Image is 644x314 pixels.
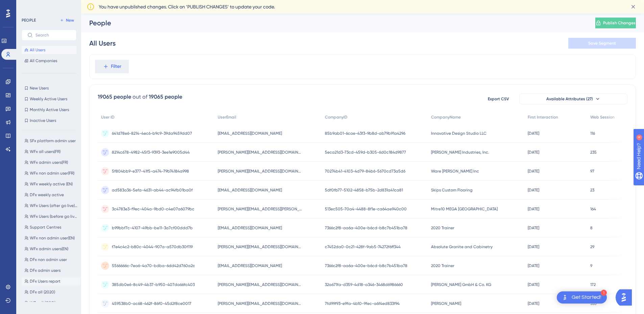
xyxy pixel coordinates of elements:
span: [EMAIL_ADDRESS][DOMAIN_NAME] [218,187,282,193]
div: Open Get Started! checklist, remaining modules: 1 [557,291,607,304]
span: Innovative Design Studio LLC [431,131,486,136]
span: 8 [590,225,593,231]
button: DFx weekly active [22,191,80,199]
time: [DATE] [528,301,539,306]
time: [DATE] [528,226,539,230]
button: DFx admin users [22,266,80,274]
span: All Companies [30,58,57,63]
span: 97 [590,168,594,174]
button: WFx non admin user(FR) [22,169,80,177]
button: Publish Changes [595,18,636,28]
span: [EMAIL_ADDRESS][DOMAIN_NAME] [218,225,282,231]
button: Support Centres [22,223,80,231]
span: Mitre10 MEGA [GEOGRAPHIC_DATA] [431,206,498,212]
span: WFx all users(FR) [30,149,61,154]
span: 164 [590,206,596,212]
span: Need Help? [16,2,42,10]
button: All Users [22,46,76,54]
span: 7366c2f8-aa6a-400e-b6cd-b8c7b451ba78 [325,225,407,231]
span: [PERSON_NAME][EMAIL_ADDRESS][DOMAIN_NAME] [218,168,302,174]
button: Weekly Active Users [22,95,76,103]
span: DFx admin users [30,268,61,273]
span: Inactive Users [30,118,56,123]
span: WFx admin users(FR) [30,160,68,165]
span: Ware [PERSON_NAME] Inc [431,168,479,174]
button: Save Segment [568,38,636,49]
span: 5eca21d3-73cd-459d-b305-6d0c184d9877 [325,150,406,155]
div: All Users [89,38,116,48]
time: [DATE] [528,282,539,287]
span: CompanyName [431,114,461,120]
span: UserEmail [218,114,236,120]
button: Available Attributes (27) [519,94,627,104]
span: DFx weekly active [30,192,64,198]
button: WFx all (CSO) [22,299,80,307]
div: People [89,18,578,28]
span: [PERSON_NAME][EMAIL_ADDRESS][DOMAIN_NAME] [218,244,302,250]
span: New [66,18,74,23]
span: [PERSON_NAME][EMAIL_ADDRESS][DOMAIN_NAME] [218,301,302,306]
div: 4 [47,3,49,9]
button: WFx Users (after go live) EN [22,202,80,210]
div: 1 [601,290,607,296]
span: DFx Users report [30,279,61,284]
span: DFx all (2020) [30,289,55,295]
span: 70274b41-4103-4d79-84b6-5670cd73a5d6 [325,168,405,174]
div: 19065 people [98,93,131,101]
span: 8214c678-4982-45f3-9393-3ee1e9005d44 [112,150,190,155]
span: 5df0fb77-5102-4858-b75b-2d831a41ca81 [325,187,403,193]
span: CompanyID [325,114,348,120]
button: Inactive Users [22,116,76,125]
time: [DATE] [528,207,539,211]
div: out of [133,93,147,101]
span: 5f804bb9-e377-41f5-a474-79b74184a998 [112,168,189,174]
span: ad583a36-5efa-4631-ab44-ac94fb01ba0f [112,187,193,193]
input: Search [35,33,71,37]
button: DFx all (2020) [22,288,80,296]
div: 19065 people [149,93,182,101]
span: WFx weekly active (EN) [30,181,73,187]
span: 29 [590,244,594,250]
span: [PERSON_NAME] GmbH & Co. KG [431,282,491,287]
span: DFx non admin user [30,257,67,262]
time: [DATE] [528,169,539,174]
button: WFx admin users(EN) [22,245,80,253]
span: 2020 Trainer [431,225,454,231]
button: All Companies [22,57,76,65]
span: Monthly Active Users [30,107,69,112]
span: c7452da0-0c21-428f-9ab5-74272f6ff344 [325,244,401,250]
button: Export CSV [481,94,515,104]
span: 385db0e6-8c49-4b37-b950-407da66fc403 [112,282,195,287]
span: Publish Changes [603,20,636,26]
span: 7fd99f93-e9fa-4b10-9fec-a6f4ed833f94 [325,301,400,306]
iframe: UserGuiding AI Assistant Launcher [616,287,636,308]
button: DFx non admin user [22,256,80,264]
img: launcher-image-alternative-text [561,293,569,302]
span: 2020 Trainer [431,263,454,268]
span: User ID [101,114,115,120]
span: Support Centres [30,225,61,230]
span: 459538b0-ac68-462f-86f0-45d2f8ce0017 [112,301,191,306]
button: New Users [22,84,76,92]
span: WFx all (CSO) [30,300,55,306]
span: 23 [590,187,594,193]
span: 513ec505-70a4-4488-8f1e-ca64ae940c00 [325,206,407,212]
span: SFx platform admin user [30,138,76,143]
time: [DATE] [528,244,539,249]
div: PEOPLE [22,18,36,23]
span: WFx admin users(EN) [30,246,68,252]
button: SFx platform admin user [22,137,80,145]
span: Skips Custom Flooring [431,187,473,193]
span: 3c4783e3-f9ec-404a-9bd0-c4e07a6079bc [112,206,194,212]
span: WFx non admin user(EN) [30,235,75,241]
button: Monthly Active Users [22,106,76,114]
span: WFx non admin user(FR) [30,171,74,176]
span: [EMAIL_ADDRESS][DOMAIN_NAME] [218,131,282,136]
span: [EMAIL_ADDRESS][DOMAIN_NAME] [218,263,282,268]
span: All Users [30,47,45,53]
span: 235 [590,150,597,155]
span: Save Segment [588,41,616,46]
span: 172 [590,282,596,287]
div: Get Started! [572,294,601,301]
